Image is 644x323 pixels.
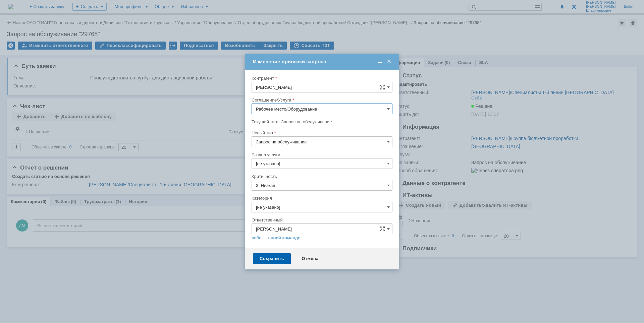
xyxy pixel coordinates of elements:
[386,59,392,65] span: Закрыть
[281,119,332,124] span: Запрос на обслуживание
[252,76,391,80] div: Контрагент
[252,196,391,200] div: Категория
[268,235,301,241] a: своей команде
[252,174,391,179] div: Критичность
[252,98,391,102] div: Соглашение/Услуга
[380,84,385,90] span: Сложная форма
[252,131,391,135] div: Новый тип
[252,152,391,157] div: Раздел услуги
[252,218,391,222] div: Ответственный
[252,119,278,124] label: Текущий тип:
[376,59,383,65] span: Свернуть (Ctrl + M)
[252,235,262,241] a: себе
[253,59,392,65] div: Изменение привязки запроса
[380,226,385,232] span: Сложная форма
